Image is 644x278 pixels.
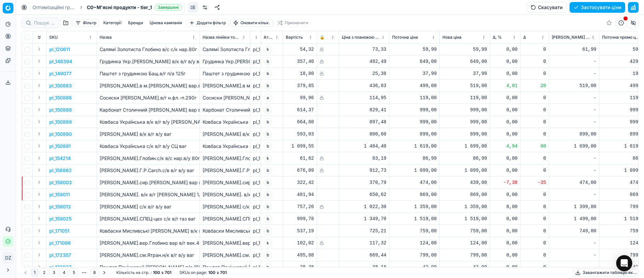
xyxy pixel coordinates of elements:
button: Expand all [35,33,43,41]
button: pl_154214 [49,155,71,162]
div: 4,94 [493,143,518,150]
div: 439,00 [442,179,487,186]
div: 725,21 [342,228,386,234]
div: pl_150888 [253,107,258,113]
div: 482,49 [342,58,386,65]
p: Сосиски [PERSON_NAME].в/г н.фл.-п.290г [100,94,197,101]
div: 86,99 [442,155,487,162]
div: pl_150886 [253,94,258,101]
div: - [552,58,596,65]
div: 999,00 [442,119,487,125]
p: Паштет з грудинкою Бащ.в/г п/а 125г [100,70,197,77]
span: b [264,82,272,90]
span: b [264,191,272,199]
p: pl_171051 [49,228,69,234]
button: pl_150889 [49,119,72,125]
div: 649,00 [442,58,487,65]
div: 481,94 [286,191,314,198]
p: Карбонат Столичний [PERSON_NAME] вар в/г в/у ваг [100,107,197,113]
div: pl_150883 [253,82,258,89]
div: 999,00 [392,119,437,125]
div: [PERSON_NAME].вер.Глобино вар в/г век.400г [203,240,247,246]
div: 474,00 [552,179,596,186]
span: b [264,166,272,174]
button: pl_159025 [49,215,71,222]
div: 0 [523,70,546,77]
div: [PERSON_NAME] в/к в/г в/у ваг [203,131,247,137]
div: 54,32 [286,46,314,53]
div: 899,00 [392,131,437,137]
div: 999,00 [392,107,437,113]
div: 0,00 [493,167,518,174]
button: Expand [35,45,43,53]
div: 83,19 [342,155,386,162]
button: Оновити кільк. [230,19,273,27]
div: 379,85 [286,82,314,89]
span: b [264,215,272,223]
div: 1 359,00 [442,203,487,210]
div: 18,80 [286,70,314,77]
div: 0,00 [493,215,518,222]
div: 80 [523,143,546,150]
span: Поточна ціна [392,35,418,40]
div: 25,38 [342,70,386,77]
div: 749,00 [552,228,596,234]
div: 1 699,00 [442,143,487,150]
span: b [264,118,272,126]
span: b [264,130,272,138]
div: 1 399,00 [552,203,596,210]
div: 1 699,00 [552,143,596,150]
div: -35 [523,179,546,186]
button: pl_158862 [49,167,72,174]
span: DZ [3,253,13,263]
div: 664,80 [286,119,314,125]
div: pl_159003 [253,179,258,186]
span: b [264,70,272,78]
div: pl_150890 [253,131,258,137]
div: 0,00 [493,228,518,234]
strong: 701 [220,270,227,275]
button: pl_148394 [49,58,72,65]
button: Застосувати ціни [570,2,625,13]
div: 61,62 [286,155,314,162]
button: Фільтр [72,19,99,27]
div: [PERSON_NAME] с/к в/г в/у ваг [203,203,247,210]
span: b [264,106,272,114]
div: 61,99 [552,46,596,53]
div: 119,00 [442,94,487,101]
span: Поточна промо ціна [602,35,640,40]
div: 0,00 [493,94,518,101]
div: Салямі Золотиста Глобино в/с с/к нар.80г [203,46,247,53]
div: 999,78 [286,215,314,222]
div: 0 [523,46,546,53]
div: pl_148394 [253,58,258,65]
span: Завершені [155,4,182,11]
span: k [264,154,272,162]
button: Expand [35,239,43,247]
button: Бренди [125,19,146,27]
div: Ковбаса Українська с/к в/г в/у СЦ ваг [203,143,247,150]
p: pl_171098 [49,240,71,246]
button: Expand [35,263,43,271]
div: 436,83 [342,82,386,89]
button: pl_150886 [49,94,72,101]
div: 899,00 [442,131,487,137]
div: 0,00 [493,119,518,125]
a: Оптимізаційні групи [33,4,75,11]
span: C0~М'ясні продукти - tier_1Завершені [87,4,182,11]
div: 499,00 [392,82,437,89]
div: 474,00 [392,179,437,186]
span: Δ [523,35,526,40]
div: [PERSON_NAME].Г.Р.Carch.с/в в/г в/у ваг [203,167,247,174]
div: Паштет з грудинкою Бащ.в/г п/а 125г [203,70,247,77]
div: 0,00 [493,107,518,113]
div: Карбонат Столичний [PERSON_NAME] вар в/г в/у ваг [203,107,247,113]
div: 899,00 [552,131,596,137]
button: Скасувати [526,2,567,13]
span: Атрибут товару [264,35,273,40]
div: 0 [523,191,546,198]
p: [PERSON_NAME].Глобин.с/к в/с нар.в/у 80г [100,155,197,162]
span: Назва лінійки товарів [203,35,240,40]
